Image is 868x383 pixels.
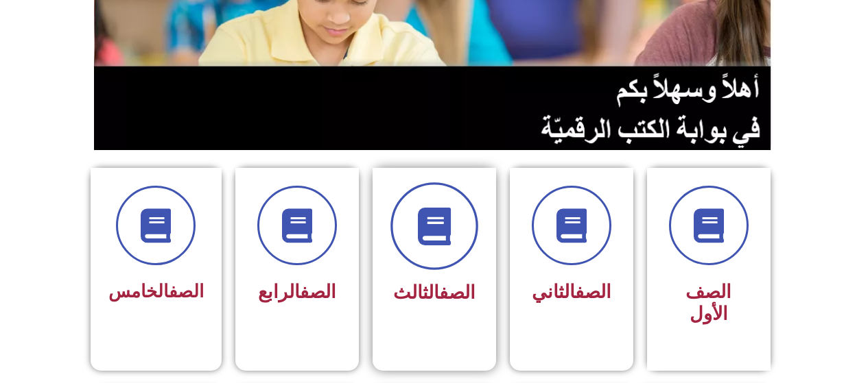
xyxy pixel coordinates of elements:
span: الرابع [258,281,336,303]
span: الثالث [393,282,476,304]
span: الثاني [532,281,611,303]
a: الصف [439,282,476,304]
a: الصف [575,281,611,303]
a: الصف [300,281,336,303]
a: الصف [169,281,204,301]
span: الصف الأول [685,281,731,325]
span: الخامس [108,281,204,301]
